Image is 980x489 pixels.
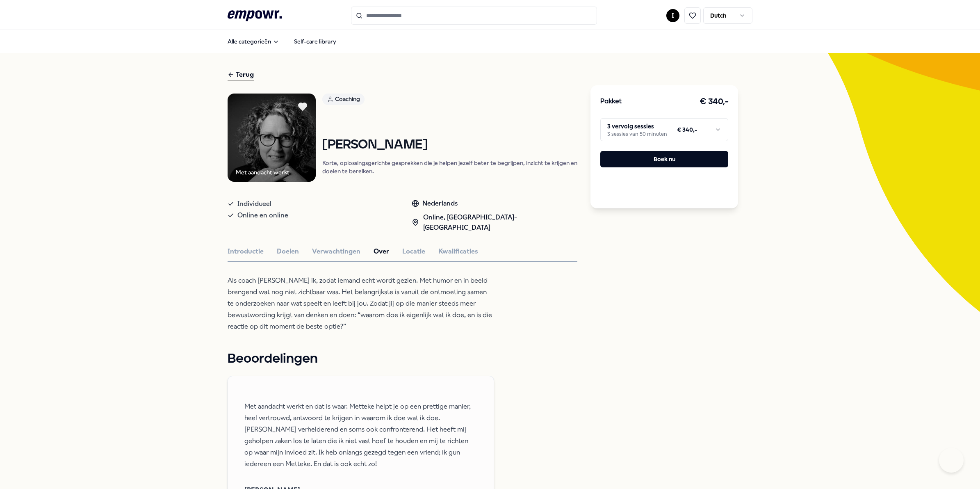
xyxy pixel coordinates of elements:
p: Korte, oplossingsgerichte gesprekken die je helpen jezelf beter te begrijpen, inzicht te krijgen ... [322,159,577,175]
p: Met aandacht werkt en dat is waar. Metteke helpt je op een prettige manier, heel vertrouwd, antwo... [244,401,477,470]
nav: Main [221,33,343,50]
button: Over [374,246,389,257]
h1: Beoordelingen [228,349,577,369]
div: Met aandacht werkt [236,168,289,177]
a: Self-care library [287,33,343,50]
p: Als coach [PERSON_NAME] ik, zodat iemand echt wordt gezien. Met humor en in beeld brengend wat no... [228,275,494,332]
button: Boek nu [600,151,728,167]
input: Search for products, categories or subcategories [351,7,597,25]
a: Coaching [322,94,577,108]
button: Kwalificaties [438,246,478,257]
button: Alle categorieën [221,33,286,50]
div: Coaching [322,94,365,105]
button: Verwachtingen [312,246,360,257]
div: Online, [GEOGRAPHIC_DATA]-[GEOGRAPHIC_DATA] [412,212,577,233]
span: Individueel [237,198,271,210]
div: Nederlands [412,198,577,209]
span: Online en online [237,210,288,221]
button: Locatie [402,246,425,257]
h1: [PERSON_NAME] [322,138,577,152]
h3: € 340,- [700,95,729,108]
button: Introductie [228,246,264,257]
div: Terug [228,69,254,80]
button: Doelen [277,246,299,257]
img: Product Image [228,94,316,182]
iframe: Help Scout Beacon - Open [939,448,964,473]
h3: Pakket [600,96,622,107]
button: I [666,9,679,22]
